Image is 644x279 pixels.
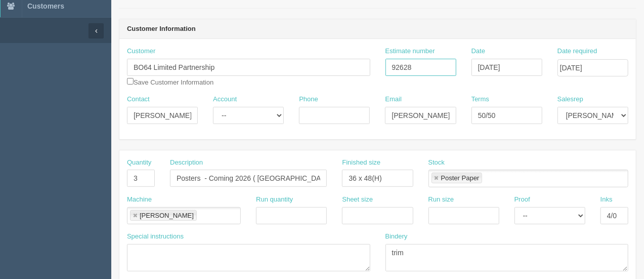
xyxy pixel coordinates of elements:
[342,195,373,205] label: Sheet size
[600,195,613,205] label: Inks
[127,195,152,205] label: Machine
[385,47,435,56] label: Estimate number
[127,47,370,87] div: Save Customer Information
[385,244,629,271] textarea: trim
[256,195,293,205] label: Run quantity
[342,158,380,168] label: Finished size
[213,95,237,104] label: Account
[119,19,636,39] header: Customer Information
[299,95,318,104] label: Phone
[140,212,194,219] div: [PERSON_NAME]
[428,195,454,205] label: Run size
[170,158,203,168] label: Description
[471,47,485,56] label: Date
[557,95,583,104] label: Salesrep
[514,195,530,205] label: Proof
[127,158,151,168] label: Quantity
[127,95,150,104] label: Contact
[385,95,402,104] label: Email
[127,59,370,76] input: Enter customer name
[27,2,64,10] span: Customers
[557,47,597,56] label: Date required
[127,232,184,242] label: Special instructions
[385,232,408,242] label: Bindery
[428,158,445,168] label: Stock
[471,95,489,104] label: Terms
[127,47,155,56] label: Customer
[441,175,480,181] div: Poster Paper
